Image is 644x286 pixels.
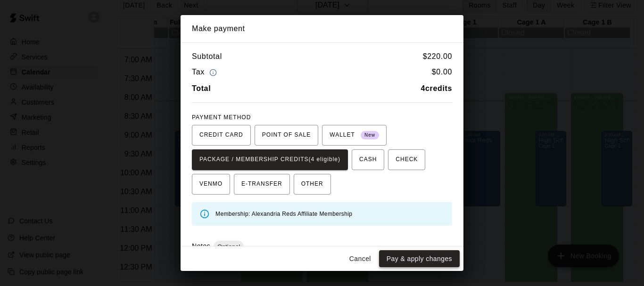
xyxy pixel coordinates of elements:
[423,50,452,63] h6: $ 220.00
[181,15,463,42] h2: Make payment
[215,211,352,217] span: Membership: Alexandria Reds Affiliate Membership
[322,125,387,146] button: WALLET New
[432,66,452,79] h6: $ 0.00
[345,250,375,268] button: Cancel
[192,174,230,195] button: VENMO
[192,114,251,121] span: PAYMENT METHOD
[214,243,244,250] span: Optional
[199,152,340,167] span: PACKAGE / MEMBERSHIP CREDITS (4 eligible)
[199,128,243,143] span: CREDIT CARD
[192,149,348,170] button: PACKAGE / MEMBERSHIP CREDITS(4 eligible)
[301,177,323,192] span: OTHER
[294,174,331,195] button: OTHER
[192,125,251,146] button: CREDIT CARD
[234,174,290,195] button: E-TRANSFER
[379,250,460,268] button: Pay & apply changes
[192,242,210,250] label: Notes
[262,128,311,143] span: POINT OF SALE
[421,84,453,92] b: 4 credits
[330,128,379,143] span: WALLET
[192,50,222,63] h6: Subtotal
[192,84,211,92] b: Total
[192,66,219,79] h6: Tax
[359,152,377,167] span: CASH
[199,177,223,192] span: VENMO
[352,149,384,170] button: CASH
[396,152,418,167] span: CHECK
[241,177,282,192] span: E-TRANSFER
[361,129,379,142] span: New
[255,125,318,146] button: POINT OF SALE
[388,149,425,170] button: CHECK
